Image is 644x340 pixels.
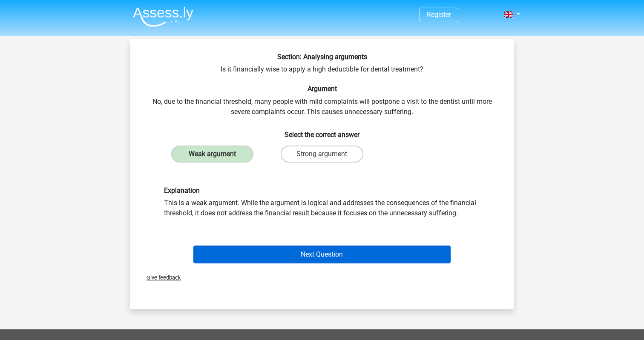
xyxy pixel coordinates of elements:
[427,11,451,19] a: Register
[144,85,500,93] h6: Argument
[171,146,253,163] label: Weak argument
[133,7,193,27] img: Assessly
[140,274,181,281] span: Give feedback
[144,53,500,61] h6: Section: Analysing arguments
[281,146,363,163] label: Strong argument
[164,186,480,194] h6: Explanation
[193,246,451,263] button: Next Question
[133,53,511,267] div: Is it financially wise to apply a high deductible for dental treatment? No, due to the financial ...
[158,186,486,218] div: This is a weak argument. While the argument is logical and addresses the consequences of the fina...
[144,124,500,139] h6: Select the correct answer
